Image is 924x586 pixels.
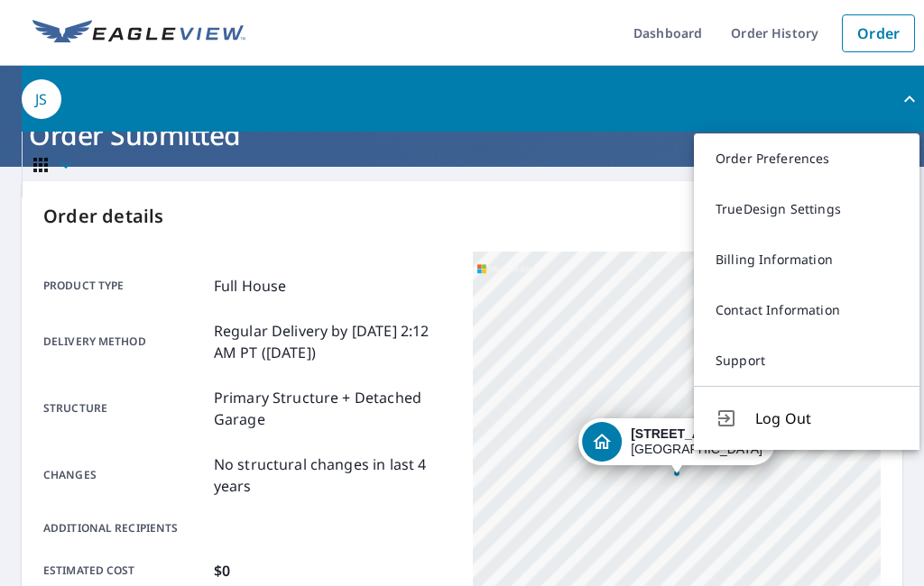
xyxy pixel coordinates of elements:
[694,285,919,335] a: Contact Information
[214,387,451,430] p: Primary Structure + Detached Garage
[43,320,207,363] p: Delivery method
[22,116,902,153] h1: Order Submitted
[694,234,919,285] a: Billing Information
[43,387,207,430] p: Structure
[755,407,898,429] span: Log Out
[842,14,915,52] a: Order
[214,560,230,581] p: $0
[631,426,762,457] div: [GEOGRAPHIC_DATA]
[214,320,451,363] p: Regular Delivery by [DATE] 2:12 AM PT ([DATE])
[32,20,245,47] img: EV Logo
[43,275,207,297] p: Product type
[43,520,207,536] p: Additional recipients
[694,184,919,234] a: TrueDesign Settings
[22,79,61,119] div: JS
[694,133,919,184] a: Order Preferences
[694,335,919,386] a: Support
[43,560,207,581] p: Estimated cost
[43,453,207,497] p: Changes
[694,386,919,450] button: Log Out
[22,66,924,132] button: JS
[214,453,451,497] p: No structural changes in last 4 years
[43,203,881,230] p: Order details
[214,275,287,297] p: Full House
[578,418,775,474] div: Dropped pin, building 1, Residential property, 1762 Crested Quail Dr El Paso, TX 79936
[631,426,758,441] strong: [STREET_ADDRESS]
